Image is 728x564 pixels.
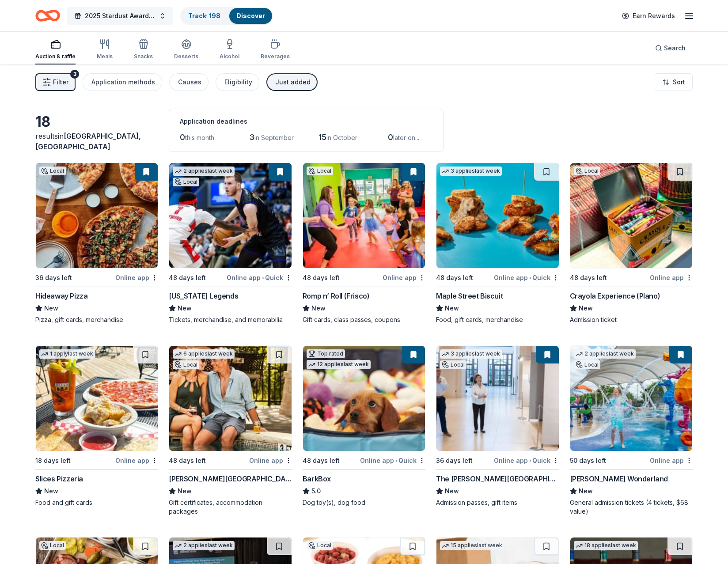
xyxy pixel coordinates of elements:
span: New [579,486,593,496]
span: 0 [388,132,393,142]
div: Online app [249,455,292,466]
div: Local [440,360,466,369]
a: Home [35,5,60,26]
div: 3 applies last week [440,349,502,359]
span: 5.0 [311,486,321,496]
div: Desserts [174,53,198,60]
div: Local [574,167,600,175]
div: 36 days left [35,273,72,283]
div: General admission tickets (4 tickets, $68 value) [570,498,693,516]
div: 3 [70,70,79,79]
div: 2 applies last week [173,541,235,550]
div: Alcohol [220,53,239,60]
img: Image for The Bush Center [436,346,558,451]
div: Local [574,360,600,369]
span: 0 [180,132,185,142]
div: Online app Quick [494,455,559,466]
div: Top rated [307,349,345,358]
img: Image for Slices Pizzeria [36,346,158,451]
button: Just added [266,73,318,91]
div: 6 applies last week [173,349,235,359]
div: 15 applies last week [440,541,504,550]
a: Image for Romp n’ Roll (Frisco)Local48 days leftOnline appRomp n’ Roll (Frisco)NewGift cards, cla... [303,163,425,324]
img: Image for La Cantera Resort & Spa [169,346,291,451]
div: 48 days left [169,273,206,283]
div: Food, gift cards, merchandise [436,315,559,324]
span: this month [185,134,214,141]
div: 48 days left [303,455,340,466]
div: Auction & raffle [35,53,76,60]
button: Causes [169,73,209,91]
button: 2025 Stardust Awards & Gala [67,7,173,25]
span: New [44,486,58,496]
div: Crayola Experience (Plano) [570,291,660,301]
img: Image for Morgan's Wonderland [570,346,692,451]
div: Online app [115,272,158,283]
div: BarkBox [303,473,331,484]
div: 2 applies last week [173,167,235,176]
span: 15 [318,132,326,142]
div: [US_STATE] Legends [169,291,238,301]
img: Image for Hideaway Pizza [36,163,158,268]
div: Admission ticket [570,315,693,324]
span: Filter [53,77,68,87]
span: New [44,303,58,314]
img: Image for BarkBox [303,346,425,451]
div: Eligibility [224,77,252,87]
button: Auction & raffle [35,35,76,64]
div: Online app [650,272,693,283]
div: 48 days left [436,273,473,283]
button: Application methods [83,73,162,91]
a: Image for Texas Legends2 applieslast weekLocal48 days leftOnline app•Quick[US_STATE] LegendsNewTi... [169,163,292,324]
span: in September [254,134,294,141]
span: • [262,274,264,281]
div: Gift certificates, accommodation packages [169,498,292,516]
span: Search [664,43,686,53]
button: Alcohol [220,35,239,64]
div: Causes [178,77,201,87]
button: Beverages [261,35,290,64]
button: Snacks [134,35,153,64]
div: Dog toy(s), dog food [303,498,425,507]
span: in [35,132,141,151]
button: Search [648,39,693,57]
div: [PERSON_NAME][GEOGRAPHIC_DATA] [169,473,292,484]
span: 3 [249,132,254,142]
a: Earn Rewards [617,8,680,24]
span: • [529,457,531,464]
button: Filter3 [35,73,76,91]
div: Gift cards, class passes, coupons [303,315,425,324]
span: • [395,457,397,464]
div: 18 applies last week [574,541,638,550]
div: Food and gift cards [35,498,158,507]
div: 18 days left [35,455,71,466]
span: New [445,303,459,314]
a: Image for BarkBoxTop rated12 applieslast week48 days leftOnline app•QuickBarkBox5.0Dog toy(s), do... [303,345,425,507]
div: Tickets, merchandise, and memorabilia [169,315,292,324]
div: Local [39,167,66,175]
div: Local [39,541,66,550]
div: Online app Quick [494,272,559,283]
div: Online app Quick [360,455,425,466]
div: 48 days left [570,273,607,283]
a: Image for Crayola Experience (Plano)Local48 days leftOnline appCrayola Experience (Plano)NewAdmis... [570,163,693,324]
div: Maple Street Biscuit [436,291,503,301]
span: [GEOGRAPHIC_DATA], [GEOGRAPHIC_DATA] [35,132,141,151]
div: Local [173,178,199,186]
div: Admission passes, gift items [436,498,559,507]
div: Just added [275,77,311,87]
div: Application methods [91,77,155,87]
span: 2025 Stardust Awards & Gala [85,11,155,21]
div: 48 days left [303,273,340,283]
button: Track· 198Discover [180,7,273,25]
div: Online app Quick [227,272,292,283]
div: Meals [97,53,113,60]
div: Local [307,541,333,550]
div: Snacks [134,53,153,60]
div: Beverages [261,53,290,60]
img: Image for Romp n’ Roll (Frisco) [303,163,425,268]
div: Online app [115,455,158,466]
div: Application deadlines [180,116,432,127]
a: Image for Hideaway PizzaLocal36 days leftOnline appHideaway PizzaNewPizza, gift cards, merchandise [35,163,158,324]
div: Romp n’ Roll (Frisco) [303,291,370,301]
